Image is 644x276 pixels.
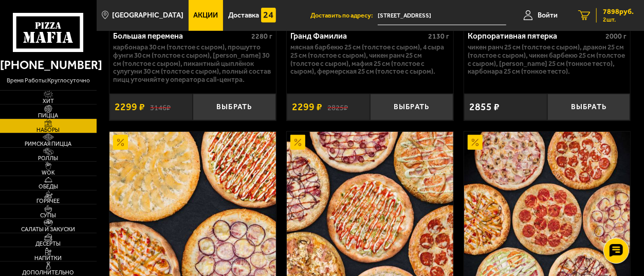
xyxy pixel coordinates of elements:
span: 2299 ₽ [292,102,322,112]
span: Санкт-Петербург, Пискарёвский проспект, 144А [378,6,507,25]
p: Мясная Барбекю 25 см (толстое с сыром), 4 сыра 25 см (толстое с сыром), Чикен Ранч 25 см (толстое... [290,43,450,76]
span: Доставить по адресу: [310,12,378,19]
span: 2280 г [251,32,272,41]
s: 2825 ₽ [327,102,348,112]
span: Войти [538,12,558,19]
span: 7898 руб. [603,8,634,15]
span: 2855 ₽ [469,102,500,112]
button: Выбрать [547,94,631,120]
img: Акционный [113,135,128,150]
button: Выбрать [193,94,276,120]
span: 2299 ₽ [115,102,145,112]
s: 3146 ₽ [150,102,171,112]
span: 2 шт. [603,16,634,23]
p: Карбонара 30 см (толстое с сыром), Прошутто Фунги 30 см (толстое с сыром), [PERSON_NAME] 30 см (т... [113,43,272,83]
span: 2000 г [606,32,627,41]
button: Выбрать [370,94,453,120]
span: 2130 г [429,32,450,41]
div: Большая перемена [113,31,249,41]
div: Корпоративная пятерка [468,31,603,41]
img: Акционный [290,135,305,150]
p: Чикен Ранч 25 см (толстое с сыром), Дракон 25 см (толстое с сыром), Чикен Барбекю 25 см (толстое ... [468,43,627,76]
img: 15daf4d41897b9f0e9f617042186c801.svg [261,8,276,23]
span: Акции [193,12,218,19]
div: Гранд Фамилиа [290,31,426,41]
span: Доставка [228,12,259,19]
span: [GEOGRAPHIC_DATA] [112,12,183,19]
img: Акционный [468,135,483,150]
input: Ваш адрес доставки [378,6,507,25]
